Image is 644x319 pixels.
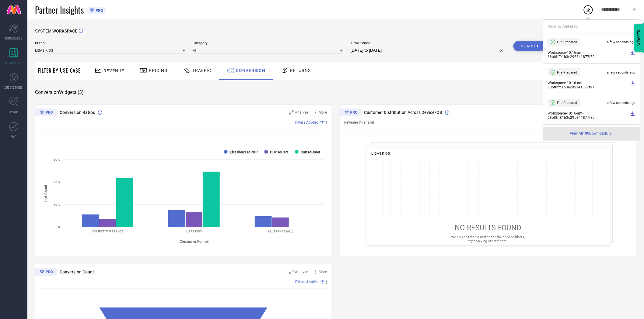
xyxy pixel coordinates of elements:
[351,41,506,45] span: Time Period
[35,4,84,16] span: Partner Insights
[548,111,629,120] span: Workspace - 10:16-am - 68bf8ff81b3e295341877f8e
[455,224,521,232] span: NO RESULTS FOUND
[5,36,23,40] span: SCORECARDS
[94,8,103,13] span: PRO
[548,24,579,29] span: Recently Added ( 5 )
[54,203,60,206] text: 10 %
[295,110,308,115] span: Analyse
[38,67,81,74] span: Filter By Use-Case
[180,239,209,244] tspan: Consumer Funnel
[268,230,293,233] text: ALL BRANDS (ALL)
[345,120,374,125] span: Revenue (% share)
[187,230,202,233] text: LIBAS KIDS
[513,41,546,51] button: Search
[35,108,58,118] div: Premium
[364,110,442,115] span: Customer Distribution Across Device/OS
[236,68,265,73] span: Conversion
[290,68,311,73] span: Returns
[340,108,362,118] div: Premium
[570,131,608,136] span: View All 180 Downloads
[35,29,77,33] span: SYSTEM WORKSPACE
[548,50,629,59] span: Workspace - 10:16-am - 68bf8ff91b3e295341877f8f
[289,110,294,115] svg: Zoom
[557,70,577,74] span: File Prepared
[301,150,320,154] text: CartToOrder
[570,131,613,136] div: Open download page
[60,110,95,115] span: Conversion Ratios
[371,151,390,156] span: LIBAS KIDS
[270,150,288,154] text: PDPToCart
[54,180,60,184] text: 20 %
[607,101,635,105] span: a few seconds ago
[58,225,60,229] text: 0
[193,41,343,45] span: Category
[570,131,613,136] a: View All180Downloads
[35,41,185,45] span: Brand
[149,68,168,73] span: Pricing
[557,101,577,105] span: File Prepared
[631,50,635,59] a: Download
[5,85,23,90] span: SUGGESTIONS
[9,110,19,114] span: TRENDS
[192,68,211,73] span: Traffic
[631,81,635,89] a: Download
[351,47,506,54] input: Select time period
[631,111,635,120] a: Download
[451,235,525,243] span: We couldn’t find a match for the applied filters, try applying other filters.
[35,89,84,95] span: Conversion Widgets ( 3 )
[607,70,635,74] span: a few seconds ago
[35,268,58,277] div: Premium
[296,120,319,125] span: Filters Applied
[607,40,635,44] span: a few seconds ago
[230,150,258,154] text: List ViewsToPDP
[296,280,319,284] span: Filters Applied
[5,60,22,65] span: WORKSPACE
[103,68,124,73] span: Revenue
[92,230,124,233] text: COMPETITOR BRANDS
[289,270,294,274] svg: Zoom
[583,4,594,15] div: Open download list
[557,40,577,44] span: File Prepared
[319,270,327,274] span: More
[326,120,327,125] span: |
[60,269,94,274] span: Conversion Count
[44,185,48,202] tspan: List Count
[319,110,327,115] span: More
[548,81,629,89] span: Workspace - 10:16-am - 68bf8ffc1b3e295341877f91
[326,280,327,284] span: |
[295,270,308,274] span: Analyse
[11,134,17,139] span: FWD
[54,158,60,161] text: 30 %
